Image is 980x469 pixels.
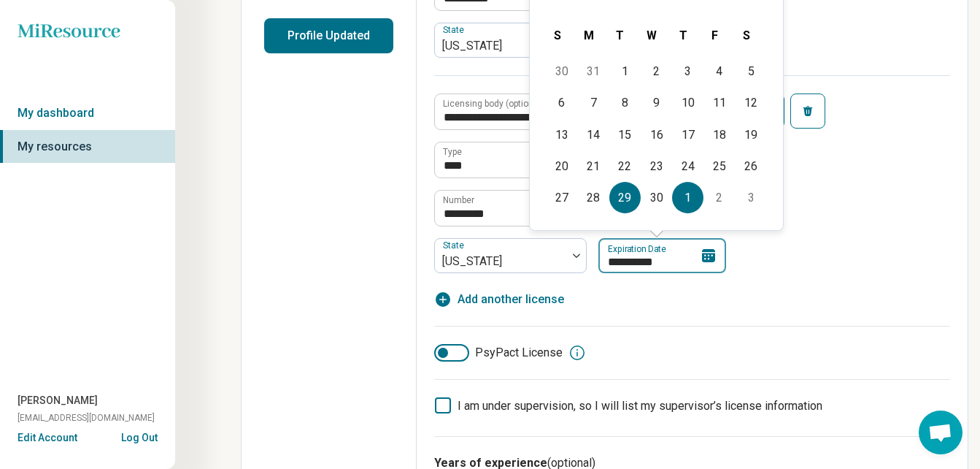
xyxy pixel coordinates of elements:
[641,150,672,182] div: Choose Wednesday, April 23rd, 2025
[672,56,703,87] div: Choose Thursday, April 3rd, 2025
[609,119,641,150] div: Choose Tuesday, April 15th, 2025
[435,142,738,178] input: credential.licenses.1.name
[578,87,609,118] div: Choose Monday, April 7th, 2025
[443,25,467,35] label: State
[679,28,687,42] span: T
[18,393,98,408] span: [PERSON_NAME]
[641,87,672,118] div: Choose Wednesday, April 9th, 2025
[264,18,393,53] button: Profile Updated
[584,28,594,42] span: M
[743,28,750,42] span: S
[609,56,641,87] div: Choose Tuesday, April 1st, 2025
[434,291,564,308] button: Add another license
[609,182,641,213] div: Choose Tuesday, April 29th, 2025
[641,56,672,87] div: Choose Wednesday, April 2nd, 2025
[616,28,624,42] span: T
[736,150,767,182] div: Choose Saturday, April 26th, 2025
[672,87,703,118] div: Choose Thursday, April 10th, 2025
[703,150,735,182] div: Choose Friday, April 25th, 2025
[736,87,767,118] div: Choose Saturday, April 12th, 2025
[546,182,577,213] div: Choose Sunday, April 27th, 2025
[736,56,767,87] div: Choose Saturday, April 5th, 2025
[546,119,577,150] div: Choose Sunday, April 13th, 2025
[703,182,735,213] div: Choose Friday, May 2nd, 2025
[443,196,474,205] label: Number
[18,430,77,446] button: Edit Account
[443,99,544,108] label: Licensing body (optional)
[546,87,577,118] div: Choose Sunday, April 6th, 2025
[458,399,822,413] span: I am under supervision, so I will list my supervisor’s license information
[672,150,703,182] div: Choose Thursday, April 24th, 2025
[554,28,561,42] span: S
[578,182,609,213] div: Choose Monday, April 28th, 2025
[711,28,718,42] span: F
[434,344,563,362] label: PsyPact License
[672,119,703,150] div: Choose Thursday, April 17th, 2025
[546,56,577,87] div: Choose Sunday, March 30th, 2025
[703,56,735,87] div: Choose Friday, April 4th, 2025
[672,182,703,213] div: Choose Thursday, May 1st, 2025
[18,411,155,424] span: [EMAIL_ADDRESS][DOMAIN_NAME]
[578,119,609,150] div: Choose Monday, April 14th, 2025
[578,150,609,182] div: Choose Monday, April 21st, 2025
[443,148,462,156] label: Type
[919,411,962,454] div: Open chat
[736,119,767,150] div: Choose Saturday, April 19th, 2025
[703,119,735,150] div: Choose Friday, April 18th, 2025
[578,56,609,87] div: Choose Monday, March 31st, 2025
[121,430,158,442] button: Log Out
[609,87,641,118] div: Choose Tuesday, April 8th, 2025
[546,150,577,182] div: Choose Sunday, April 20th, 2025
[609,150,641,182] div: Choose Tuesday, April 22nd, 2025
[546,56,766,213] div: Month April, 2025
[443,240,467,251] label: State
[641,119,672,150] div: Choose Wednesday, April 16th, 2025
[736,182,767,213] div: Choose Saturday, May 3rd, 2025
[647,28,657,42] span: W
[703,87,735,118] div: Choose Friday, April 11th, 2025
[641,182,672,213] div: Choose Wednesday, April 30th, 2025
[458,291,564,308] span: Add another license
